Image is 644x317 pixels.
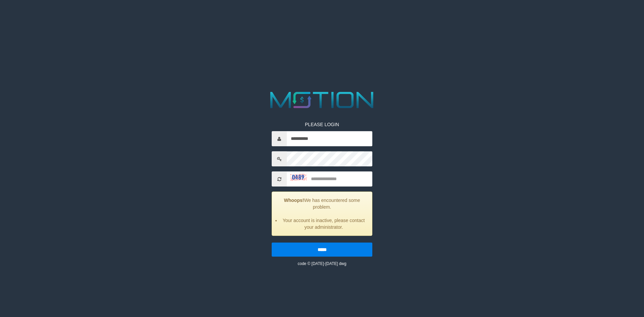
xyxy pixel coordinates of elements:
[272,121,372,128] p: PLEASE LOGIN
[290,174,307,180] img: captcha
[284,198,304,203] strong: Whoops!
[266,89,378,111] img: MOTION_logo.png
[298,261,346,266] small: code © [DATE]-[DATE] dwg
[280,217,367,230] li: Your account is inactive, please contact your administrator.
[272,192,372,236] div: We has encountered some problem.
